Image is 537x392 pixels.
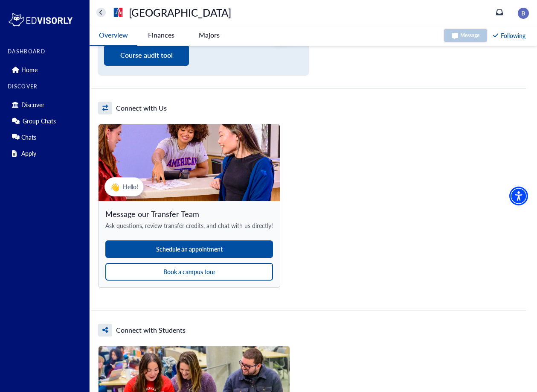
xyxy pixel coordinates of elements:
div: Discover [8,98,84,111]
button: Overview [90,25,137,46]
p: Apply [21,150,36,157]
img: image [518,8,529,19]
h5: Connect with Us [116,103,167,113]
p: Discover [21,101,44,108]
span: Ask questions, review transfer credits, and chat with us directly! [105,221,273,230]
p: Chats [21,134,36,141]
img: logo [8,11,73,28]
label: DASHBOARD [8,49,84,55]
p: [GEOGRAPHIC_DATA] [129,8,231,17]
button: Following [492,30,526,41]
button: Course audit tool [104,45,189,66]
img: 👋 [99,124,280,201]
h5: Connect with Students [116,325,186,335]
p: Home [21,66,38,73]
div: Following [493,31,525,40]
img: universityName [111,6,125,19]
div: Hello! [104,177,144,196]
button: Schedule an appointment [105,240,273,258]
div: Home [8,63,84,76]
div: Chats [8,130,84,144]
button: Finances [137,25,185,45]
a: inbox [496,9,503,16]
span: Message our Transfer Team [105,208,273,219]
div: Group Chats [8,114,84,128]
div: Apply [8,146,84,160]
button: Book a campus tour [105,263,273,281]
label: DISCOVER [8,84,84,90]
button: Majors [185,25,233,45]
button: home [96,8,106,17]
div: Accessibility Menu [509,187,528,205]
div: 👋 [110,181,119,193]
p: Group Chats [23,117,56,125]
